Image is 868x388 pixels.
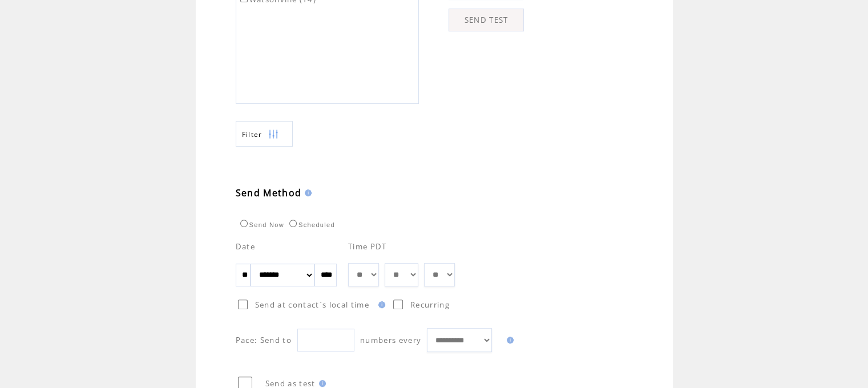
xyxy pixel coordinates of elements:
span: Pace: Send to [236,335,292,345]
img: help.gif [316,380,326,387]
span: Send at contact`s local time [255,300,369,310]
span: Recurring [410,300,450,310]
img: help.gif [375,301,385,308]
img: help.gif [503,337,514,343]
input: Send Now [240,220,248,227]
img: filters.png [268,122,278,147]
label: Scheduled [286,221,335,228]
span: Show filters [242,130,263,139]
label: Send Now [237,221,284,228]
span: Time PDT [348,241,387,252]
span: Send Method [236,187,302,199]
img: help.gif [301,189,312,196]
input: Scheduled [289,220,297,227]
span: numbers every [360,335,421,345]
a: SEND TEST [449,9,524,31]
span: Date [236,241,255,252]
a: Filter [236,121,293,147]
